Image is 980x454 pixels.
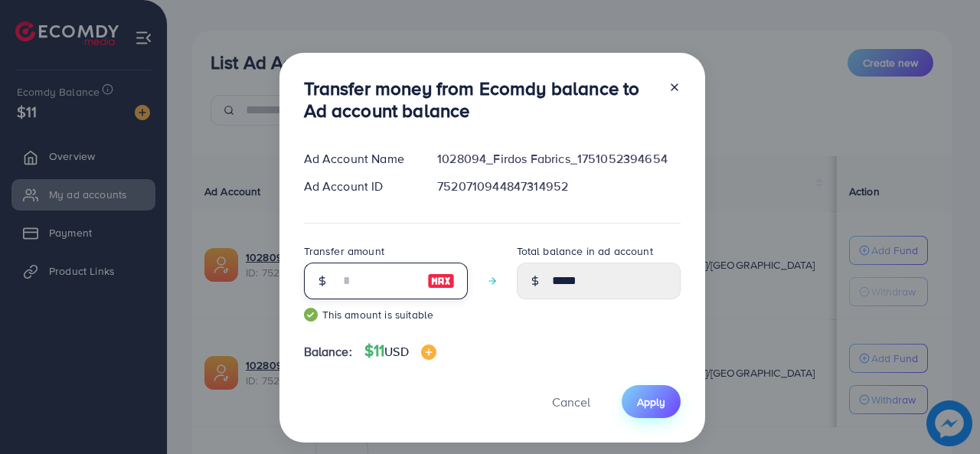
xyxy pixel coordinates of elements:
div: Ad Account ID [292,178,426,195]
div: Ad Account Name [292,150,426,168]
label: Transfer amount [304,243,384,259]
h3: Transfer money from Ecomdy balance to Ad account balance [304,77,656,122]
img: image [421,345,436,360]
div: 1028094_Firdos Fabrics_1751052394654 [425,150,692,168]
span: Apply [637,394,665,410]
span: USD [384,343,408,360]
label: Total balance in ad account [517,243,653,259]
span: Cancel [552,394,590,410]
img: image [427,272,455,290]
button: Cancel [533,385,609,418]
h4: $11 [364,341,436,361]
div: 7520710944847314952 [425,178,692,195]
img: guide [304,308,318,322]
span: Balance: [304,343,352,361]
small: This amount is suitable [304,307,468,322]
button: Apply [622,385,681,418]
